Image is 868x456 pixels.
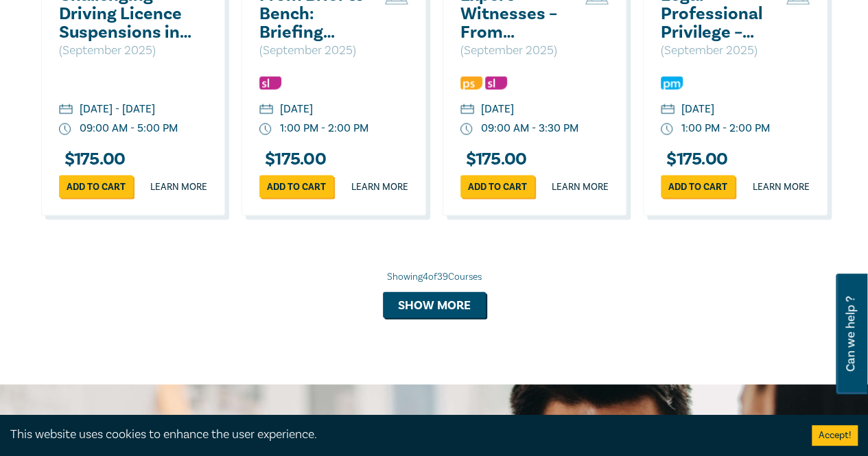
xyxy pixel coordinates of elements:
p: ( September 2025 ) [661,42,779,60]
img: Substantive Law [259,77,281,90]
img: Substantive Law [485,77,507,90]
a: Learn more [150,180,207,194]
h3: $ 175.00 [460,150,527,169]
h3: $ 175.00 [661,150,727,169]
div: [DATE] - [DATE] [80,101,155,117]
a: Learn more [753,180,810,194]
div: This website uses cookies to enhance the user experience. [10,426,791,444]
div: [DATE] [681,101,714,117]
a: Add to cart [661,176,735,198]
a: Learn more [552,180,609,194]
a: Learn more [351,180,408,194]
div: 09:00 AM - 3:30 PM [481,121,578,136]
img: watch [460,123,473,136]
span: Can we help ? [844,282,857,386]
p: ( September 2025 ) [59,42,201,60]
button: Accept cookies [812,425,858,446]
img: watch [661,123,673,136]
div: [DATE] [280,101,313,117]
h3: $ 175.00 [259,150,326,169]
a: Add to cart [259,176,333,198]
div: 1:00 PM - 2:00 PM [681,121,770,136]
div: [DATE] [481,101,514,117]
p: ( September 2025 ) [460,42,579,60]
p: ( September 2025 ) [259,42,378,60]
img: Professional Skills [460,77,482,90]
img: calendar [661,104,675,117]
img: watch [259,123,272,136]
img: calendar [259,104,273,117]
img: calendar [59,104,73,117]
img: Practice Management & Business Skills [661,77,683,90]
div: Showing 4 of 39 Courses [41,270,828,284]
img: watch [59,123,71,136]
h3: $ 175.00 [59,150,126,169]
button: Show more [383,292,486,318]
a: Add to cart [59,176,133,198]
a: Add to cart [460,176,535,198]
div: 1:00 PM - 2:00 PM [280,121,368,136]
img: calendar [460,104,474,117]
div: 09:00 AM - 5:00 PM [80,121,178,136]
